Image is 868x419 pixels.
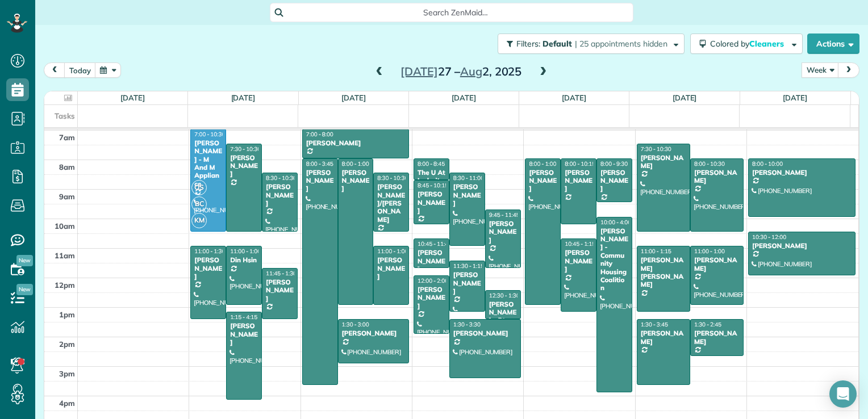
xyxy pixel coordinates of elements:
span: 7:00 - 8:00 [306,131,333,138]
div: [PERSON_NAME] [564,169,593,193]
span: 8:00 - 1:00 [529,160,556,167]
span: 1:30 - 2:45 [694,321,721,328]
a: [DATE] [341,93,366,102]
span: | 25 appointments hidden [575,39,667,49]
span: 7am [59,133,75,142]
div: [PERSON_NAME]/[PERSON_NAME] [377,183,406,224]
div: [PERSON_NAME] - M And M Appliance [194,139,223,188]
div: [PERSON_NAME] [694,169,740,185]
span: Tasks [55,111,75,120]
span: 1:30 - 3:45 [641,321,668,328]
div: [PERSON_NAME] [752,169,852,177]
span: 1:15 - 4:15 [230,313,257,321]
span: 10:45 - 1:15 [565,240,595,248]
span: 10:00 - 4:00 [600,219,631,226]
span: 12:00 - 2:00 [418,277,448,284]
span: 4pm [59,399,75,408]
div: [PERSON_NAME] [377,256,406,280]
div: [PERSON_NAME] [306,169,335,193]
span: Aug [460,64,482,78]
a: [DATE] [562,93,586,102]
span: 2pm [59,340,75,349]
span: [DATE] [400,64,438,78]
div: [PERSON_NAME] [600,169,629,193]
span: Filters: [516,39,540,49]
a: [DATE] [452,93,476,102]
span: 7:00 - 10:30 [194,131,225,138]
div: [PERSON_NAME] [417,190,446,215]
span: 10:30 - 12:00 [752,233,786,241]
span: New [16,284,33,295]
a: [DATE] [231,93,256,102]
div: [PERSON_NAME] [417,249,446,273]
div: [PERSON_NAME] [341,169,370,193]
div: [PERSON_NAME] [564,249,593,273]
span: 8:00 - 9:30 [600,160,628,167]
span: 8:30 - 11:00 [453,174,484,182]
span: 8:00 - 10:30 [694,160,725,167]
a: Filters: Default | 25 appointments hidden [492,33,685,54]
span: 12pm [55,280,75,290]
a: [DATE] [673,93,697,102]
div: [PERSON_NAME] [PERSON_NAME] [640,256,687,289]
div: [PERSON_NAME] [453,329,518,337]
div: [PERSON_NAME] [640,154,687,170]
div: [PERSON_NAME] - Btn Systems [489,300,518,333]
span: New [16,255,33,266]
div: [PERSON_NAME] [306,139,406,147]
div: [PERSON_NAME] [752,242,852,250]
span: 9am [59,192,75,201]
span: 1:30 - 3:00 [342,321,369,328]
div: [PERSON_NAME] [265,278,294,303]
button: prev [44,62,65,78]
div: [PERSON_NAME] [694,329,740,346]
span: 7:30 - 10:30 [230,145,261,153]
div: [PERSON_NAME] [453,183,482,207]
span: 11:45 - 1:30 [266,270,297,277]
span: 8am [59,162,75,171]
span: Cleaners [749,39,786,49]
button: Week [802,62,839,78]
div: [PERSON_NAME] - Community Housing Coalition [600,227,629,292]
span: BC [191,196,207,212]
span: 11:00 - 1:00 [230,248,261,255]
div: Open Intercom Messenger [829,380,857,408]
span: 8:30 - 10:30 [266,174,297,182]
span: 8:00 - 10:00 [752,160,783,167]
span: 3pm [59,369,75,378]
span: 1:30 - 3:30 [453,321,481,328]
a: [DATE] [783,93,807,102]
div: [PERSON_NAME] [528,169,557,193]
button: next [838,62,859,78]
span: 11am [55,251,75,260]
span: 12:30 - 1:30 [489,292,520,299]
span: Colored by [710,39,788,49]
div: [PERSON_NAME] [229,154,258,178]
div: [PERSON_NAME] [489,220,518,244]
div: [PERSON_NAME] [640,329,687,346]
div: [PERSON_NAME] [694,256,740,273]
span: 8:30 - 10:30 [377,174,408,182]
button: Colored byCleaners [690,33,803,54]
div: [PERSON_NAME] [229,322,258,346]
button: today [64,62,96,78]
span: 10:45 - 11:45 [418,240,452,248]
div: [PERSON_NAME] [341,329,406,337]
span: 8:00 - 8:45 [418,160,445,167]
button: Filters: Default | 25 appointments hidden [498,33,685,54]
span: 11:00 - 1:00 [377,248,408,255]
h2: 27 – 2, 2025 [390,65,532,78]
span: 7:30 - 10:30 [641,145,671,153]
span: 9:45 - 11:45 [489,211,520,219]
span: 8:00 - 3:45 [306,160,333,167]
span: 10am [55,221,75,231]
div: The U At Ledroit [417,169,446,185]
div: [PERSON_NAME] [265,183,294,207]
span: 8:45 - 10:15 [418,182,448,189]
span: 11:00 - 1:00 [694,248,725,255]
span: Default [542,39,573,49]
span: 8:00 - 10:15 [565,160,595,167]
div: Din Hsin [229,256,258,264]
span: 1pm [59,310,75,319]
span: 11:00 - 1:15 [641,248,671,255]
